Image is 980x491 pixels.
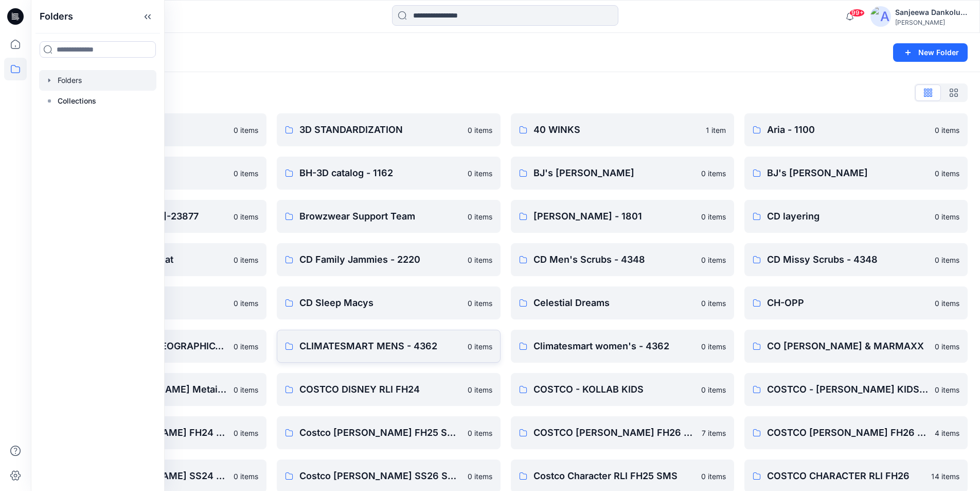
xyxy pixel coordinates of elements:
p: CD Men's Scrubs - 4348 [533,252,695,267]
p: 0 items [935,125,959,136]
p: [PERSON_NAME] - 1801 [533,209,695,224]
p: 0 items [234,168,258,179]
p: 4 items [935,428,959,438]
p: COSTCO [PERSON_NAME] FH26 3D [533,426,696,440]
p: CLIMATESMART MENS - 4362 [299,339,461,353]
p: CO [PERSON_NAME] & MARMAXX [767,339,929,353]
a: COSTCO - [PERSON_NAME] KIDS - DESIGN USE0 items [744,373,968,406]
a: 3D STANDARDIZATION0 items [277,113,500,146]
a: BH-3D catalog - 11620 items [277,157,500,190]
div: Sanjeewa Dankoluwage [895,6,967,19]
p: 0 items [234,428,258,438]
p: Aria - 1100 [767,123,929,137]
p: 0 items [468,341,492,352]
a: COSTCO [PERSON_NAME] FH26 3D7 items [511,416,734,449]
a: CH-OPP0 items [744,286,968,319]
p: 3D STANDARDIZATION [299,123,461,137]
img: avatar [870,6,891,27]
p: Costco Character RLI FH25 SMS [533,469,695,483]
span: 99+ [849,9,865,17]
a: BJ's [PERSON_NAME]0 items [511,157,734,190]
p: BH-3D catalog - 1162 [299,166,461,180]
a: CLIMATESMART MENS - 43620 items [277,330,500,363]
p: Collections [58,95,96,107]
p: 0 items [935,384,959,395]
p: 7 items [702,428,726,438]
a: CD Sleep Macys0 items [277,286,500,319]
button: New Folder [893,43,968,62]
a: COSTCO [PERSON_NAME] FH26 STYLE 12-55434 items [744,416,968,449]
a: Costco [PERSON_NAME] FH25 SMS0 items [277,416,500,449]
a: CO [PERSON_NAME] & MARMAXX0 items [744,330,968,363]
p: COSTCO - KOLLAB KIDS [533,382,695,397]
p: 0 items [468,168,492,179]
p: 0 items [468,471,492,482]
p: CH-OPP [767,296,929,310]
p: Costco [PERSON_NAME] FH25 SMS [299,426,461,440]
p: 0 items [701,298,726,309]
p: 0 items [701,211,726,222]
p: COSTCO DISNEY RLI FH24 [299,382,461,397]
p: 0 items [468,428,492,438]
p: COSTCO - [PERSON_NAME] KIDS - DESIGN USE [767,382,929,397]
p: 0 items [234,341,258,352]
p: CD layering [767,209,929,224]
p: 0 items [468,211,492,222]
a: CD layering0 items [744,200,968,233]
p: 0 items [935,298,959,309]
p: BJ's [PERSON_NAME] [767,166,929,180]
p: COSTCO [PERSON_NAME] FH26 STYLE 12-5543 [767,426,929,440]
p: 0 items [468,255,492,265]
p: Celestial Dreams [533,296,695,310]
p: 0 items [701,471,726,482]
p: COSTCO CHARACTER RLI FH26 [767,469,925,483]
p: BJ's [PERSON_NAME] [533,166,695,180]
a: Browzwear Support Team0 items [277,200,500,233]
a: COSTCO DISNEY RLI FH240 items [277,373,500,406]
p: Climatesmart women's - 4362 [533,339,695,353]
p: 0 items [701,341,726,352]
a: BJ's [PERSON_NAME]0 items [744,157,968,190]
p: 0 items [935,168,959,179]
p: CD Family Jammies - 2220 [299,252,461,267]
p: 14 items [931,471,959,482]
p: 0 items [234,298,258,309]
p: CD Missy Scrubs - 4348 [767,252,929,267]
p: Browzwear Support Team [299,209,461,224]
a: Climatesmart women's - 43620 items [511,330,734,363]
p: 0 items [468,298,492,309]
p: 0 items [935,341,959,352]
a: Celestial Dreams0 items [511,286,734,319]
div: [PERSON_NAME] [895,19,967,26]
a: Aria - 11000 items [744,113,968,146]
p: 0 items [701,255,726,265]
a: 40 WINKS1 item [511,113,734,146]
p: 0 items [234,471,258,482]
a: CD Missy Scrubs - 43480 items [744,243,968,276]
a: [PERSON_NAME] - 18010 items [511,200,734,233]
p: 0 items [234,125,258,136]
p: 0 items [234,211,258,222]
p: Costco [PERSON_NAME] SS26 SMS [299,469,461,483]
p: 40 WINKS [533,123,700,137]
p: 0 items [701,384,726,395]
p: 0 items [234,384,258,395]
p: 0 items [468,384,492,395]
a: COSTCO - KOLLAB KIDS0 items [511,373,734,406]
a: CD Family Jammies - 22200 items [277,243,500,276]
p: 0 items [935,211,959,222]
p: 0 items [468,125,492,136]
p: 0 items [935,255,959,265]
p: 0 items [234,255,258,265]
p: 0 items [701,168,726,179]
p: 1 item [706,125,726,136]
a: CD Men's Scrubs - 43480 items [511,243,734,276]
p: CD Sleep Macys [299,296,461,310]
